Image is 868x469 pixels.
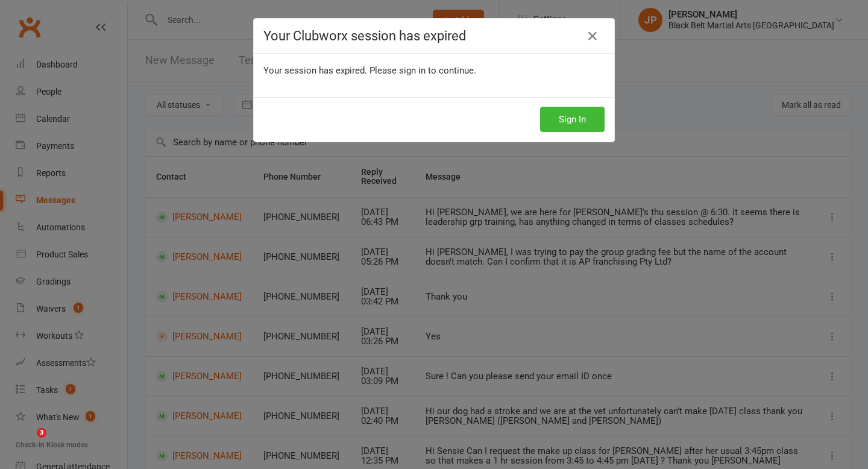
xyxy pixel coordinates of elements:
h4: Your Clubworx session has expired [263,28,605,43]
span: Your session has expired. Please sign in to continue. [263,65,476,76]
a: Close [583,27,602,46]
iframe: Intercom live chat [12,428,41,457]
button: Sign In [540,107,605,132]
span: 3 [37,428,46,438]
